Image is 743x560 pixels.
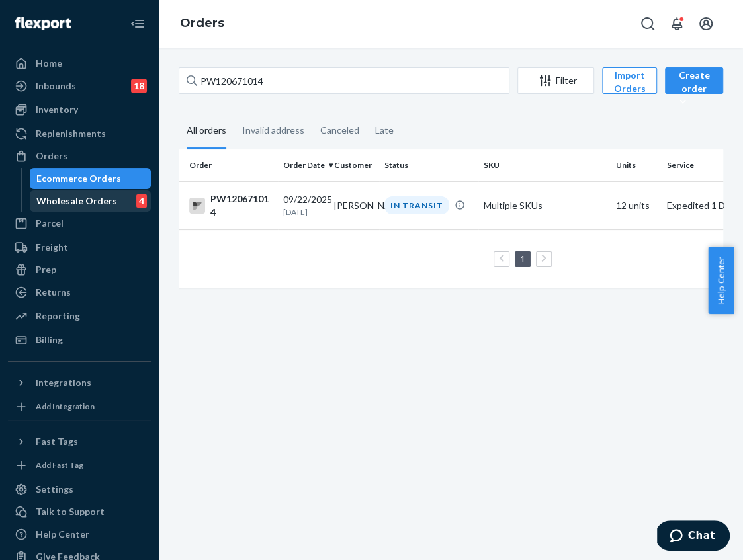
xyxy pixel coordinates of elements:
[36,460,83,471] div: Add Fast Tag
[36,376,91,389] div: Integrations
[36,79,76,93] div: Inbounds
[675,69,713,108] div: Create order
[8,431,151,452] button: Fast Tags
[329,181,380,229] td: [PERSON_NAME]
[8,524,151,545] a: Help Center
[36,172,121,185] div: Ecommerce Orders
[36,194,117,208] div: Wholesale Orders
[8,53,151,74] a: Home
[36,263,56,276] div: Prep
[8,75,151,97] a: Inbounds18
[478,181,611,229] td: Multiple SKUs
[36,528,89,541] div: Help Center
[180,16,224,30] a: Orders
[36,149,67,163] div: Orders
[517,67,594,94] button: Filter
[634,11,661,37] button: Open Search Box
[320,113,359,147] div: Canceled
[30,168,152,189] a: Ecommerce Orders
[8,399,151,415] a: Add Integration
[8,479,151,500] a: Settings
[611,181,662,229] td: 12 units
[283,206,324,218] p: [DATE]
[611,149,662,181] th: Units
[242,113,304,147] div: Invalid address
[36,309,80,323] div: Reporting
[169,5,235,43] ol: breadcrumbs
[8,213,151,234] a: Parcel
[8,329,151,350] a: Billing
[36,127,106,140] div: Replenishments
[278,149,329,181] th: Order Date
[334,159,374,171] div: Customer
[379,149,478,181] th: Status
[131,79,147,93] div: 18
[8,501,151,522] button: Talk to Support
[8,145,151,167] a: Orders
[517,253,528,264] a: Page 1 is your current page
[375,113,394,147] div: Late
[665,67,723,94] button: Create order
[36,103,78,116] div: Inventory
[283,193,324,218] div: 09/22/2025
[664,11,690,37] button: Open notifications
[384,196,449,214] div: IN TRANSIT
[8,305,151,327] a: Reporting
[602,67,657,94] button: Import Orders
[30,190,152,212] a: Wholesale Orders4
[8,372,151,393] button: Integrations
[36,217,64,230] div: Parcel
[36,241,68,254] div: Freight
[518,74,593,87] div: Filter
[136,194,147,208] div: 4
[179,67,509,94] input: Search orders
[478,149,611,181] th: SKU
[36,57,62,70] div: Home
[36,505,105,518] div: Talk to Support
[8,237,151,258] a: Freight
[187,113,226,149] div: All orders
[36,286,71,299] div: Returns
[8,458,151,473] a: Add Fast Tag
[36,333,63,346] div: Billing
[36,483,73,496] div: Settings
[36,401,95,412] div: Add Integration
[708,247,734,314] button: Help Center
[8,123,151,144] a: Replenishments
[657,520,730,553] iframe: Opens a widget where you can chat to one of our agents
[8,99,151,120] a: Inventory
[15,17,71,30] img: Flexport logo
[124,11,151,37] button: Close Navigation
[8,282,151,303] a: Returns
[693,11,719,37] button: Open account menu
[8,259,151,280] a: Prep
[36,435,78,448] div: Fast Tags
[189,192,273,219] div: PW120671014
[179,149,278,181] th: Order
